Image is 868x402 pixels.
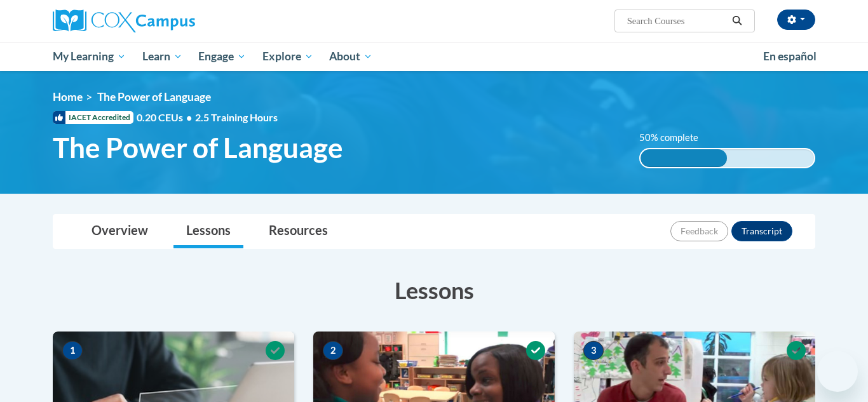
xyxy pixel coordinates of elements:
a: Learn [134,42,191,71]
a: Cox Campus [53,10,294,32]
div: Main menu [34,42,834,71]
a: Resources [256,215,341,248]
span: 2 [323,341,343,360]
span: Engage [198,49,246,64]
div: 50% complete [641,149,728,167]
a: Overview [79,215,161,248]
a: About [322,42,381,71]
button: Account Settings [777,10,815,30]
span: 0.20 CEUs [137,111,195,124]
button: Search [728,13,747,29]
span: Explore [262,49,313,64]
a: Lessons [173,215,243,248]
span: En español [763,50,817,63]
a: En español [755,43,825,70]
span: 1 [62,341,83,360]
a: Home [53,90,83,104]
img: Cox Campus [53,10,195,32]
span: Learn [142,49,182,64]
span: The Power of Language [97,90,211,104]
span: IACET Accredited [53,111,133,124]
span: About [329,49,372,64]
input: Search Courses [626,13,728,29]
a: Engage [190,42,254,71]
a: Explore [254,42,322,71]
span: 2.5 Training Hours [195,111,278,123]
span: 3 [583,341,604,360]
span: The Power of Language [53,131,343,164]
span: • [186,111,192,123]
iframe: Botón para iniciar la ventana de mensajería [817,351,858,392]
a: My Learning [44,42,134,71]
button: Transcript [731,221,792,241]
label: 50% complete [639,131,712,145]
span: My Learning [53,49,126,64]
h3: Lessons [53,274,815,306]
button: Feedback [670,221,728,241]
